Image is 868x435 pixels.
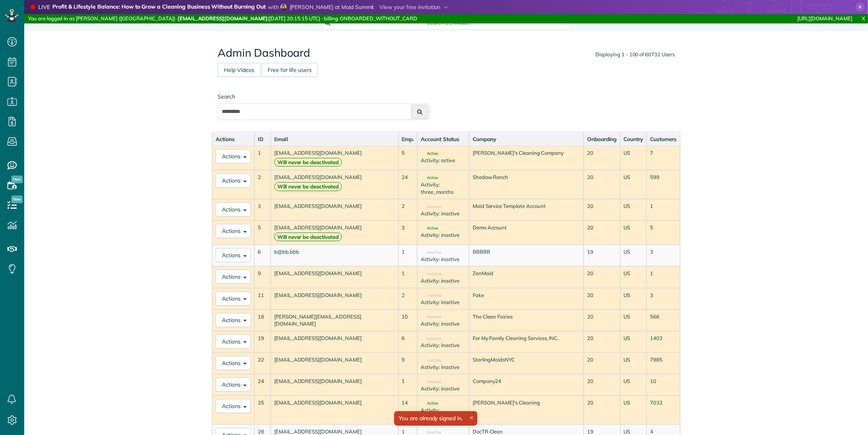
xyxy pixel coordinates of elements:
[647,266,680,288] td: 1
[398,374,418,396] td: 1
[620,374,647,396] td: US
[398,310,418,331] td: 10
[584,245,620,266] td: 19
[398,146,418,170] td: 5
[216,224,251,238] button: Actions
[421,315,441,319] span: Inactive
[216,135,251,143] div: Actions
[216,335,251,349] button: Actions
[421,342,465,349] div: Activity: inactive
[421,251,441,254] span: Inactive
[398,199,418,220] td: 2
[584,353,620,374] td: 20
[398,266,418,288] td: 1
[421,430,441,434] span: Inactive
[216,149,251,163] button: Actions
[421,385,465,392] div: Activity: inactive
[584,374,620,396] td: 20
[402,135,414,143] div: Emp.
[218,47,675,59] h2: Admin Dashboard
[620,220,647,245] td: US
[254,374,271,396] td: 24
[216,270,251,284] button: Actions
[421,401,438,405] span: Active
[216,378,251,392] button: Actions
[620,199,647,220] td: US
[469,170,584,199] td: Shadow Ranch
[274,233,342,242] strong: Will never be deactivated
[271,331,398,353] td: [EMAIL_ADDRESS][DOMAIN_NAME]
[647,331,680,353] td: 1403
[421,226,438,230] span: Active
[469,245,584,266] td: BBBBB
[280,4,287,10] img: diane-greenwood-36e7869b6b188bd32fc59402b00cc2bd69f593bfef37d6add874d9088f00cb98.jpg
[647,146,680,170] td: 7
[274,182,342,191] strong: Will never be deactivated
[254,266,271,288] td: 9
[469,374,584,396] td: Company24
[584,146,620,170] td: 20
[647,220,680,245] td: 5
[254,310,271,331] td: 18
[421,152,438,156] span: Active
[52,3,266,11] strong: Profit & Lifestyle Balance: How to Grow a Cleaning Business Without Burning Out
[647,374,680,396] td: 10
[271,245,398,266] td: b@bb.bbb
[421,294,441,297] span: Inactive
[254,199,271,220] td: 3
[650,135,677,143] div: Customers
[469,353,584,374] td: SterlingMaidsNYC
[584,266,620,288] td: 20
[647,170,680,199] td: 599
[620,146,647,170] td: US
[216,292,251,306] button: Actions
[218,63,261,77] a: Help Videos
[421,363,465,371] div: Activity: inactive
[620,331,647,353] td: US
[584,170,620,199] td: 20
[254,170,271,199] td: 2
[620,245,647,266] td: US
[398,353,418,374] td: 9
[421,205,441,209] span: Inactive
[584,396,620,424] td: 20
[254,288,271,310] td: 11
[398,245,418,266] td: 1
[268,4,279,11] span: with
[421,320,465,328] div: Activity: inactive
[216,356,251,370] button: Actions
[421,358,441,362] span: Inactive
[469,146,584,170] td: [PERSON_NAME]'s Cleaning Company
[254,220,271,245] td: 5
[398,288,418,310] td: 2
[647,245,680,266] td: 3
[620,266,647,288] td: US
[469,199,584,220] td: Maid Service Template Account
[647,199,680,220] td: 1
[469,266,584,288] td: ZenMaid
[394,411,477,426] div: You are already signed in.
[620,353,647,374] td: US
[647,396,680,424] td: 7032
[216,202,251,217] button: Actions
[469,288,584,310] td: Fake
[254,353,271,374] td: 22
[254,146,271,170] td: 1
[421,135,465,143] div: Account Status
[271,220,398,245] td: [EMAIL_ADDRESS][DOMAIN_NAME]
[24,14,577,23] div: You are logged in as [PERSON_NAME] ([GEOGRAPHIC_DATA]) · ([DATE] 20:15:15 UTC) · billing: ONBOARD...
[271,374,398,396] td: [EMAIL_ADDRESS][DOMAIN_NAME]
[421,231,465,239] div: Activity: inactive
[258,135,267,143] div: ID
[216,399,251,413] button: Actions
[216,313,251,327] button: Actions
[398,220,418,245] td: 3
[216,248,251,262] button: Actions
[254,245,271,266] td: 6
[469,396,584,424] td: [PERSON_NAME]'s Cleaning
[584,199,620,220] td: 20
[421,176,438,180] span: Active
[218,93,430,100] label: Search
[290,4,374,11] span: [PERSON_NAME] at Maid Summit
[647,288,680,310] td: 3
